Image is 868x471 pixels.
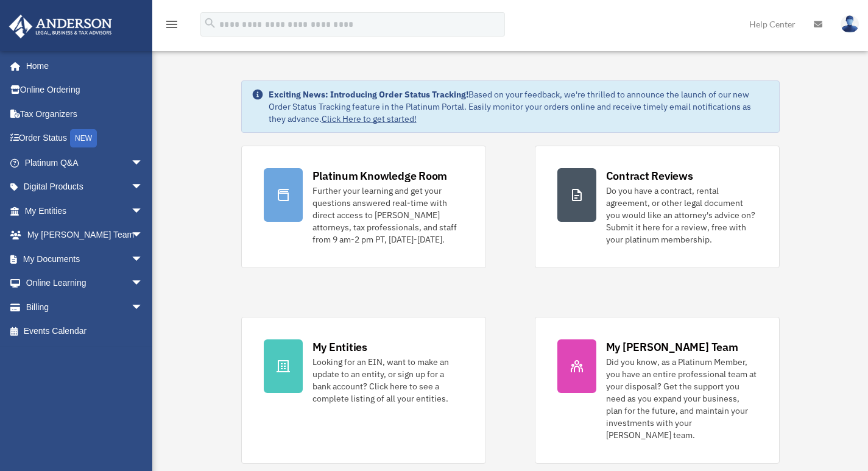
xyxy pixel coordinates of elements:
a: My Documentsarrow_drop_down [9,247,161,271]
span: arrow_drop_down [131,271,155,296]
div: My [PERSON_NAME] Team [606,339,738,355]
a: My [PERSON_NAME] Teamarrow_drop_down [9,223,161,247]
div: Based on your feedback, we're thrilled to announce the launch of our new Order Status Tracking fe... [269,88,769,125]
i: search [203,16,217,30]
a: Click Here to get started! [322,113,417,124]
a: Home [9,54,155,78]
span: arrow_drop_down [131,223,155,248]
span: arrow_drop_down [131,199,155,224]
a: Order StatusNEW [9,126,161,151]
strong: Exciting News: Introducing Order Status Tracking! [269,89,468,100]
div: Platinum Knowledge Room [312,168,448,183]
span: arrow_drop_down [131,247,155,272]
a: My Entitiesarrow_drop_down [9,199,161,223]
div: Do you have a contract, rental agreement, or other legal document you would like an attorney's ad... [606,185,757,246]
div: My Entities [312,339,367,355]
a: Online Learningarrow_drop_down [9,271,161,296]
span: arrow_drop_down [131,151,155,175]
a: Tax Organizers [9,102,161,126]
div: Did you know, as a Platinum Member, you have an entire professional team at your disposal? Get th... [606,356,757,441]
img: User Pic [841,15,859,33]
span: arrow_drop_down [131,295,155,320]
a: Digital Productsarrow_drop_down [9,175,161,199]
div: Looking for an EIN, want to make an update to an entity, or sign up for a bank account? Click her... [312,356,464,405]
img: Anderson Advisors Platinum Portal [5,15,116,38]
a: My [PERSON_NAME] Team Did you know, as a Platinum Member, you have an entire professional team at... [535,317,780,464]
a: Platinum Knowledge Room Further your learning and get your questions answered real-time with dire... [241,146,486,268]
div: NEW [70,129,97,147]
a: menu [164,21,179,32]
a: Online Ordering [9,78,161,102]
a: Events Calendar [9,319,161,344]
a: Contract Reviews Do you have a contract, rental agreement, or other legal document you would like... [535,146,780,268]
div: Further your learning and get your questions answered real-time with direct access to [PERSON_NAM... [312,185,464,246]
a: Platinum Q&Aarrow_drop_down [9,151,161,175]
a: Billingarrow_drop_down [9,295,161,319]
i: menu [164,17,179,32]
span: arrow_drop_down [131,175,155,200]
a: My Entities Looking for an EIN, want to make an update to an entity, or sign up for a bank accoun... [241,317,486,464]
div: Contract Reviews [606,168,693,183]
